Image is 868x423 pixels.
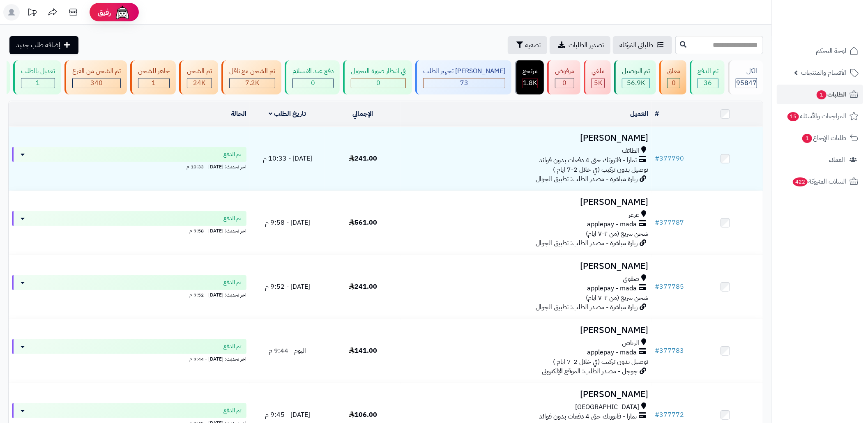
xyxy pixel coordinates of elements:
a: الكل95847 [726,60,765,94]
a: تحديثات المنصة [22,4,42,23]
a: تاريخ الطلب [269,109,306,119]
a: تم الشحن من الفرع 340 [63,60,129,94]
span: 0 [311,78,315,88]
span: 141.00 [349,346,377,356]
span: شحن سريع (من ٢-٧ ايام) [586,229,648,239]
h3: [PERSON_NAME] [404,326,648,335]
a: تم الشحن مع ناقل 7.2K [220,60,283,94]
a: ملغي 5K [582,60,612,94]
span: # [655,410,659,420]
span: المراجعات والأسئلة [787,110,846,122]
span: صفوى [623,274,639,284]
a: جاهز للشحن 1 [129,60,177,94]
div: معلق [667,67,680,76]
span: 1.8K [523,78,537,88]
span: 0 [376,78,380,88]
span: 5K [594,78,602,88]
span: 15 [787,112,799,121]
span: 7.2K [245,78,259,88]
a: تصدير الطلبات [550,36,610,54]
span: 36 [704,78,712,88]
a: طلباتي المُوكلة [613,36,672,54]
span: [GEOGRAPHIC_DATA] [575,402,639,412]
span: تم الدفع [223,214,242,223]
a: #377785 [655,282,684,292]
div: ملغي [592,67,605,76]
div: 1828 [523,78,537,88]
span: [DATE] - 9:45 م [265,410,310,420]
div: تم الشحن [187,67,212,76]
span: 241.00 [349,154,377,163]
a: في انتظار صورة التحويل 0 [341,60,414,94]
span: # [655,154,659,163]
div: تم التوصيل [622,67,650,76]
div: مرفوض [555,67,574,76]
a: الحالة [231,109,246,119]
a: تم الشحن 24K [177,60,220,94]
div: 340 [73,78,120,88]
span: 1 [36,78,40,88]
a: تم التوصيل 56.9K [612,60,658,94]
a: # [655,109,659,119]
span: العملاء [829,154,845,166]
span: لوحة التحكم [816,45,846,57]
span: تم الدفع [223,278,242,287]
span: applepay - mada [587,284,637,293]
div: اخر تحديث: [DATE] - 9:58 م [12,226,246,234]
span: 95847 [736,78,757,88]
span: 1 [152,78,156,88]
a: السلات المتروكة422 [777,172,863,191]
span: 56.9K [627,78,645,88]
a: المراجعات والأسئلة15 [777,106,863,126]
div: 4991 [592,78,604,88]
span: [DATE] - 10:33 م [263,154,312,163]
span: توصيل بدون تركيب (في خلال 2-7 ايام ) [553,165,648,175]
span: [DATE] - 9:58 م [265,218,310,228]
span: # [655,346,659,356]
a: إضافة طلب جديد [9,36,78,54]
a: مرفوض 0 [546,60,582,94]
a: طلبات الإرجاع1 [777,128,863,148]
a: تعديل بالطلب 1 [12,60,63,94]
div: 73 [424,78,505,88]
span: # [655,282,659,292]
span: 561.00 [349,218,377,228]
span: # [655,218,659,228]
a: #377772 [655,410,684,420]
span: طلباتي المُوكلة [619,40,653,50]
a: #377783 [655,346,684,356]
a: مرتجع 1.8K [513,60,546,94]
div: في انتظار صورة التحويل [351,67,406,76]
span: رفيق [98,7,111,17]
span: السلات المتروكة [792,176,846,187]
div: 56873 [622,78,649,88]
div: تعديل بالطلب [21,67,55,76]
div: 0 [555,78,574,88]
span: 1 [817,90,827,99]
span: [DATE] - 9:52 م [265,282,310,292]
span: 422 [793,177,808,186]
span: جوجل - مصدر الطلب: الموقع الإلكتروني [542,366,638,376]
span: زيارة مباشرة - مصدر الطلب: تطبيق الجوال [536,302,638,312]
span: 0 [672,78,676,88]
span: تم الدفع [223,407,242,415]
span: الطائف [622,146,639,156]
a: لوحة التحكم [777,41,863,61]
div: 7222 [230,78,275,88]
div: 24040 [187,78,212,88]
div: 0 [668,78,680,88]
span: توصيل بدون تركيب (في خلال 2-7 ايام ) [553,357,648,367]
h3: [PERSON_NAME] [404,133,648,143]
span: 73 [460,78,468,88]
span: الأقسام والمنتجات [801,67,846,78]
span: 106.00 [349,410,377,420]
a: #377790 [655,154,684,163]
div: اخر تحديث: [DATE] - 9:52 م [12,290,246,299]
span: تصدير الطلبات [569,40,604,50]
span: تمارا - فاتورتك حتى 4 دفعات بدون فوائد [539,412,637,421]
span: عرعر [629,210,639,220]
a: الطلبات1 [777,85,863,104]
div: اخر تحديث: [DATE] - 9:44 م [12,354,246,363]
div: تم الشحن من الفرع [72,67,121,76]
div: دفع عند الاستلام [292,67,334,76]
